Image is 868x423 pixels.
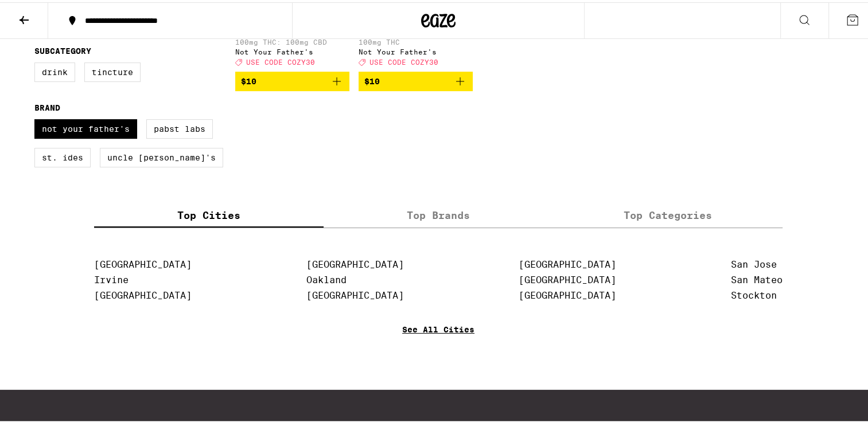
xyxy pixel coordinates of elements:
label: Tincture [84,60,141,80]
label: St. Ides [34,146,91,165]
legend: Subcategory [34,44,91,53]
a: [GEOGRAPHIC_DATA] [519,257,616,268]
a: See All Cities [402,323,474,365]
span: USE CODE COZY30 [246,56,315,64]
p: 100mg THC [359,36,473,44]
div: Not Your Father's [359,46,473,53]
p: 100mg THC: 100mg CBD [235,36,349,44]
label: Drink [34,60,75,80]
label: Pabst Labs [146,117,213,136]
span: USE CODE COZY30 [369,56,438,64]
div: tabs [94,201,783,226]
div: Not Your Father's [235,46,349,53]
label: Top Cities [94,201,324,225]
label: Top Brands [324,201,553,225]
a: San Mateo [731,272,783,283]
legend: Brand [34,101,60,110]
a: [GEOGRAPHIC_DATA] [519,288,616,299]
a: [GEOGRAPHIC_DATA] [519,272,616,283]
a: Oakland [306,272,347,283]
button: Add to bag [359,69,473,89]
a: [GEOGRAPHIC_DATA] [306,257,404,268]
label: Not Your Father's [34,117,137,136]
span: $10 [241,75,256,84]
label: Top Categories [553,201,783,225]
a: [GEOGRAPHIC_DATA] [94,288,192,299]
button: Add to bag [235,69,349,89]
a: [GEOGRAPHIC_DATA] [94,257,192,268]
a: [GEOGRAPHIC_DATA] [306,288,404,299]
label: Uncle [PERSON_NAME]'s [100,146,223,165]
a: Irvine [94,272,129,283]
a: Stockton [731,288,777,299]
span: Hi. Need any help? [7,8,83,17]
a: San Jose [731,257,777,268]
span: $10 [364,75,380,84]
